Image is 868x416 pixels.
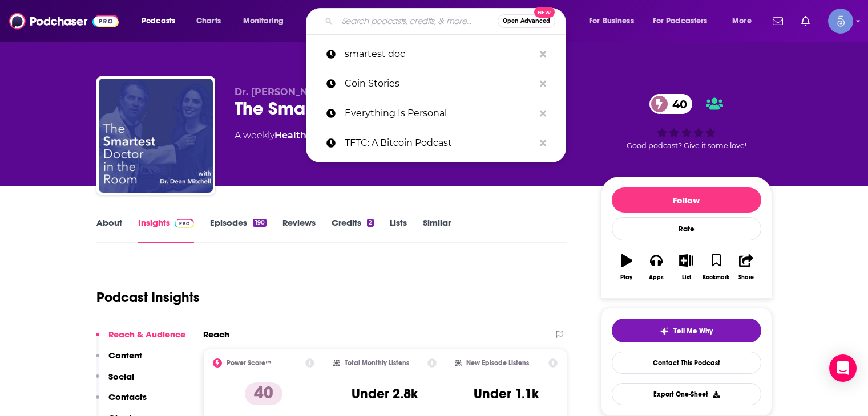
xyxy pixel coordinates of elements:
[306,69,566,99] a: Coin Stories
[581,12,648,30] button: open menu
[649,94,693,114] a: 40
[797,11,814,31] a: Show notifications dropdown
[612,319,761,342] button: tell me why sparkleTell Me Why
[660,327,669,336] img: tell me why sparkle
[196,13,221,29] span: Charts
[612,217,761,240] div: Rate
[703,274,729,281] div: Bookmark
[345,69,534,99] p: Coin Stories
[732,13,752,29] span: More
[682,274,691,281] div: List
[503,18,550,24] span: Open Advanced
[612,352,761,374] a: Contact This Podcast
[661,94,693,114] span: 40
[9,10,119,32] img: Podchaser - Follow, Share and Rate Podcasts
[828,9,853,34] span: Logged in as Spiral5-G1
[738,274,754,281] div: Share
[345,39,534,69] p: smartest doc
[332,217,374,243] a: Credits2
[306,99,566,128] a: Everything Is Personal
[282,217,316,243] a: Reviews
[724,12,766,30] button: open menu
[352,385,418,402] h3: Under 2.8k
[306,128,566,158] a: TFTC: A Bitcoin Podcast
[96,289,200,306] h1: Podcast Insights
[96,371,134,392] button: Social
[423,217,451,243] a: Similar
[99,79,213,193] img: The Smartest Doctor in the Room
[245,382,282,405] p: 40
[612,383,761,405] button: Export One-Sheet
[768,11,788,31] a: Show notifications dropdown
[96,217,122,243] a: About
[108,391,147,402] p: Contacts
[96,329,185,350] button: Reach & Audience
[337,12,498,30] input: Search podcasts, credits, & more...
[96,391,147,413] button: Contacts
[235,129,433,142] div: A weekly podcast
[649,274,664,281] div: Apps
[673,327,713,336] span: Tell Me Why
[345,99,534,128] p: Everything Is Personal
[345,359,409,367] h2: Total Monthly Listens
[601,87,772,157] div: 40Good podcast? Give it some love!
[390,217,407,243] a: Lists
[474,385,539,402] h3: Under 1.1k
[203,329,229,340] h2: Reach
[235,12,298,30] button: open menu
[620,274,632,281] div: Play
[641,247,671,288] button: Apps
[731,247,761,288] button: Share
[235,87,333,97] span: Dr. [PERSON_NAME]
[612,247,641,288] button: Play
[210,217,266,243] a: Episodes190
[627,141,746,150] span: Good podcast? Give it some love!
[227,359,271,367] h2: Power Score™
[108,371,134,382] p: Social
[274,130,306,141] a: Health
[108,350,142,361] p: Content
[466,359,529,367] h2: New Episode Listens
[134,12,190,30] button: open menu
[317,8,577,34] div: Search podcasts, credits, & more...
[306,39,566,69] a: smartest doc
[653,13,708,29] span: For Podcasters
[701,247,731,288] button: Bookmark
[498,14,555,28] button: Open AdvancedNew
[175,219,195,228] img: Podchaser Pro
[253,219,266,227] div: 190
[612,187,761,213] button: Follow
[671,247,701,288] button: List
[243,13,284,29] span: Monitoring
[829,354,857,382] div: Open Intercom Messenger
[142,13,175,29] span: Podcasts
[589,13,634,29] span: For Business
[828,9,853,34] img: User Profile
[138,217,195,243] a: InsightsPodchaser Pro
[189,12,228,30] a: Charts
[534,7,555,18] span: New
[367,219,374,227] div: 2
[345,128,534,158] p: TFTC: A Bitcoin Podcast
[828,9,853,34] button: Show profile menu
[645,12,724,30] button: open menu
[96,350,142,371] button: Content
[108,329,185,340] p: Reach & Audience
